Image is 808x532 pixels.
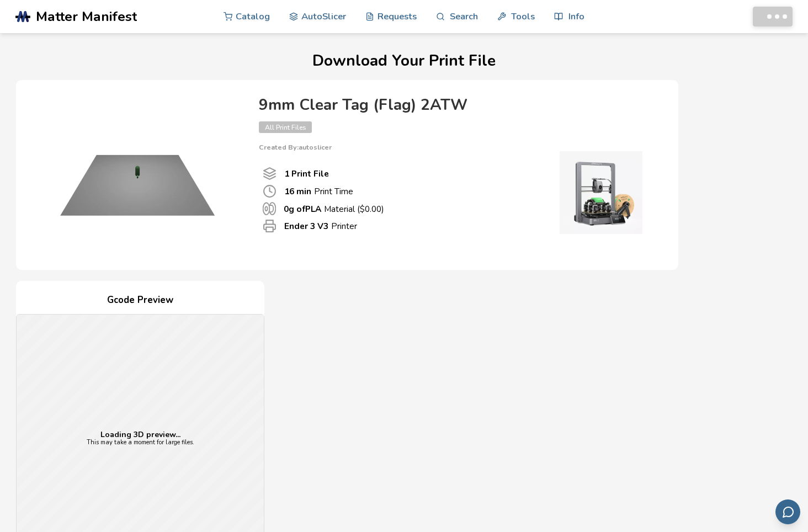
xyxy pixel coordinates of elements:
span: Matter Manifest [36,9,137,24]
b: 1 Print File [284,168,329,179]
span: Number Of Print files [263,167,277,180]
p: Loading 3D preview... [87,430,194,439]
h4: 9mm Clear Tag (Flag) 2ATW [259,97,656,114]
button: Send feedback via email [775,499,800,524]
p: Material ($ 0.00 ) [284,203,384,215]
img: Printer [546,151,656,234]
p: Printer [284,220,357,232]
span: All Print Files [259,121,312,133]
b: 0 g of PLA [284,203,321,215]
b: 16 min [284,185,311,197]
p: This may take a moment for large files. [87,439,194,446]
p: Created By: autoslicer [259,143,656,151]
h1: Download Your Print File [16,52,791,70]
p: Print Time [284,185,353,197]
span: Material Used [263,202,276,215]
b: Ender 3 V3 [284,220,328,232]
span: Printer [263,219,277,233]
img: Product [27,91,248,257]
span: Print Time [263,184,277,198]
h4: Gcode Preview [16,292,264,309]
